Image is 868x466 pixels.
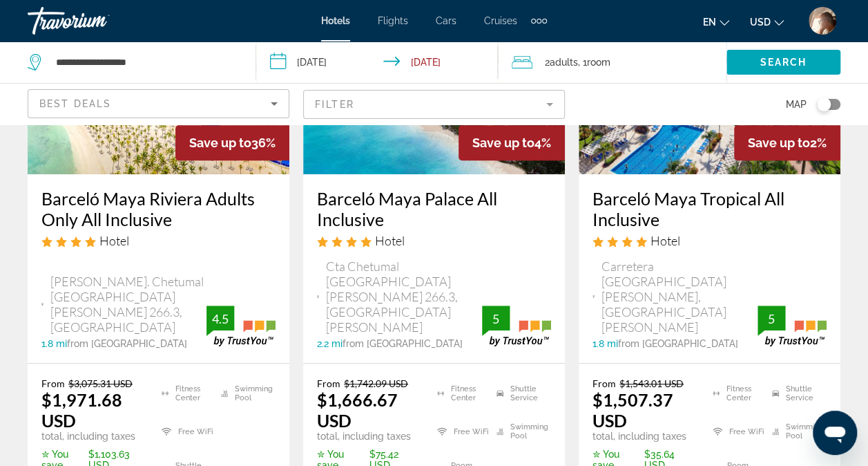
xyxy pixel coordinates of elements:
li: Free WiFi [430,416,490,448]
p: total, including taxes [592,431,695,442]
span: Hotel [99,233,129,248]
span: Hotel [375,233,405,248]
a: Barceló Maya Tropical All Inclusive [592,188,827,230]
img: trustyou-badge.svg [758,306,827,346]
span: from [GEOGRAPHIC_DATA] [67,338,187,349]
div: 2% [734,125,840,160]
span: Save up to [472,136,534,150]
span: USD [750,17,771,28]
span: 2 [545,53,578,72]
li: Swimming Pool [214,378,276,409]
li: Shuttle Service [490,378,551,409]
span: from [GEOGRAPHIC_DATA] [343,338,463,349]
img: Z [809,7,836,35]
del: $1,543.01 USD [619,378,684,389]
span: , 1 [578,53,610,72]
span: From [41,378,65,389]
a: Travorium [28,3,166,39]
button: Travelers: 2 adults, 0 children [498,41,726,83]
li: Swimming Pool [765,416,827,448]
span: Search [760,57,807,68]
div: 4 star Hotel [41,233,276,248]
span: Hotel [650,233,680,248]
span: From [592,378,616,389]
a: Barceló Maya Palace All Inclusive [317,188,551,230]
div: 4 star Hotel [592,233,827,248]
div: 5 [758,310,785,327]
p: total, including taxes [41,431,144,442]
span: [PERSON_NAME]. Chetumal [GEOGRAPHIC_DATA][PERSON_NAME] 266.3, [GEOGRAPHIC_DATA] [50,274,206,335]
span: 2.2 mi [317,338,343,349]
a: Cars [436,15,456,26]
li: Free WiFi [155,416,214,448]
div: 4% [459,125,565,160]
span: Best Deals [39,98,111,109]
div: 5 [482,310,510,327]
span: Adults [550,57,578,68]
span: Map [786,95,807,114]
button: Search [726,50,840,75]
img: trustyou-badge.svg [482,306,551,346]
ins: $1,971.68 USD [41,389,122,431]
div: 36% [175,125,289,160]
a: Barceló Maya Riviera Adults Only All Inclusive [41,188,276,230]
span: from [GEOGRAPHIC_DATA] [618,338,738,349]
button: Extra navigation items [531,10,547,32]
a: Cruises [484,15,517,26]
span: Carretera [GEOGRAPHIC_DATA][PERSON_NAME], [GEOGRAPHIC_DATA][PERSON_NAME] [601,259,758,335]
span: Save up to [748,136,810,150]
span: Save up to [189,136,251,150]
li: Swimming Pool [490,416,551,448]
button: Check-in date: Oct 4, 2025 Check-out date: Oct 11, 2025 [256,41,499,83]
span: Room [587,57,610,68]
span: From [317,378,340,389]
button: Filter [303,89,565,120]
span: Cta Chetumal [GEOGRAPHIC_DATA][PERSON_NAME] 266.3, [GEOGRAPHIC_DATA][PERSON_NAME] [326,259,482,335]
div: 4.5 [206,310,234,327]
a: Flights [378,15,408,26]
p: total, including taxes [317,431,420,442]
li: Fitness Center [706,378,765,409]
span: 1.8 mi [41,338,67,349]
ins: $1,666.67 USD [317,389,398,431]
del: $1,742.09 USD [344,378,408,389]
img: trustyou-badge.svg [206,306,276,346]
mat-select: Sort by [39,95,278,112]
span: en [703,17,716,28]
li: Free WiFi [706,416,765,448]
button: Toggle map [807,98,840,111]
iframe: Button to launch messaging window [813,411,857,455]
button: User Menu [804,6,840,35]
li: Fitness Center [155,378,214,409]
del: $3,075.31 USD [68,378,133,389]
li: Shuttle Service [765,378,827,409]
button: Change currency [750,12,784,32]
span: 1.8 mi [592,338,618,349]
ins: $1,507.37 USD [592,389,673,431]
li: Fitness Center [430,378,490,409]
button: Change language [703,12,729,32]
div: 4 star Hotel [317,233,551,248]
a: Hotels [321,15,350,26]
